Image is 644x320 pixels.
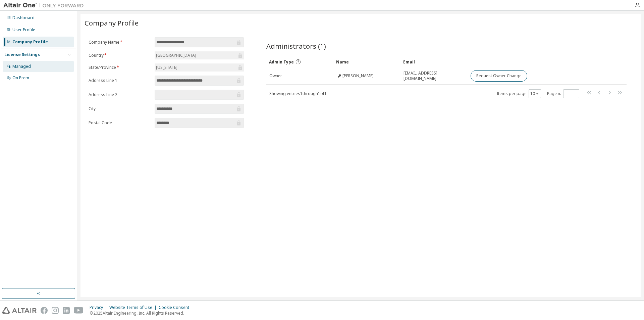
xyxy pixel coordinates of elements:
div: Name [336,56,398,67]
div: Website Terms of Use [109,305,159,310]
img: instagram.svg [52,307,59,314]
div: Cookie Consent [159,305,193,310]
p: © 2025 Altair Engineering, Inc. All Rights Reserved. [90,310,193,316]
label: Company Name [89,40,151,45]
div: Dashboard [12,15,35,20]
span: Admin Type [269,59,294,65]
label: Address Line 2 [89,92,151,97]
label: Postal Code [89,120,151,126]
button: 10 [530,91,539,96]
div: [GEOGRAPHIC_DATA] [155,51,244,59]
img: Altair One [3,2,87,9]
button: Request Owner Change [471,70,527,82]
img: altair_logo.svg [2,307,37,314]
div: Managed [12,64,31,69]
img: facebook.svg [41,307,48,314]
span: Page n. [547,89,579,98]
div: [US_STATE] [155,63,244,72]
div: License Settings [4,52,40,57]
span: Company Profile [85,18,139,28]
div: [US_STATE] [155,64,178,71]
div: On Prem [12,75,29,81]
div: Company Profile [12,39,48,45]
span: [PERSON_NAME] [342,73,374,79]
div: Privacy [90,305,109,310]
img: youtube.svg [74,307,84,314]
label: State/Province [89,65,151,70]
div: Email [403,56,465,67]
span: Items per page [497,89,541,98]
span: Owner [269,73,282,79]
label: City [89,106,151,111]
img: linkedin.svg [63,307,70,314]
div: [GEOGRAPHIC_DATA] [155,52,197,59]
div: User Profile [12,27,35,33]
span: Showing entries 1 through 1 of 1 [269,91,327,96]
label: Address Line 1 [89,78,151,83]
span: Administrators (1) [266,41,326,51]
label: Country [89,53,151,58]
span: [EMAIL_ADDRESS][DOMAIN_NAME] [404,71,465,81]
